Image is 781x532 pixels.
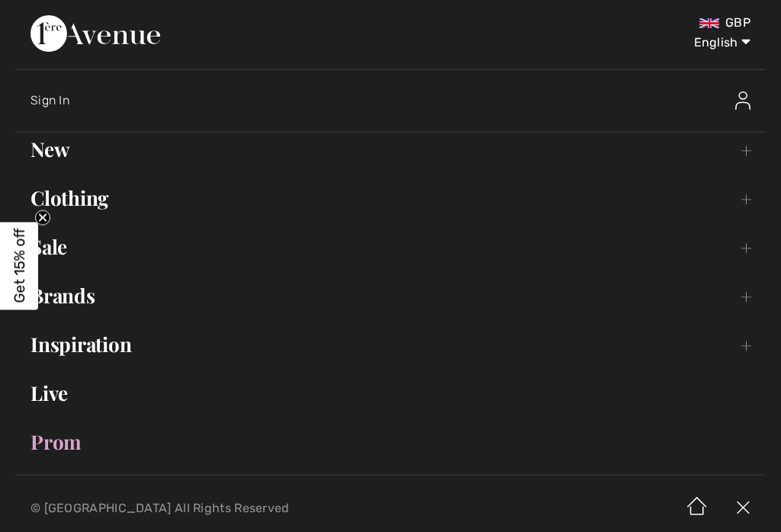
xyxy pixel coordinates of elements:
a: Prom [15,425,766,459]
a: Sign InSign In [31,76,766,125]
a: Brands [15,279,766,312]
span: Chat [36,11,67,24]
a: New [15,133,766,166]
span: Get 15% off [11,229,28,303]
img: Sign In [735,91,750,110]
img: Home [674,485,720,532]
a: Sale [15,230,766,264]
a: Inspiration [15,328,766,361]
span: Sign In [31,93,69,107]
a: Live [15,377,766,410]
div: GBP [460,15,750,30]
img: 1ère Avenue [31,15,160,52]
img: X [720,485,766,532]
a: Clothing [15,181,766,215]
p: © [GEOGRAPHIC_DATA] All Rights Reserved [31,503,459,514]
button: Close teaser [35,210,50,226]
